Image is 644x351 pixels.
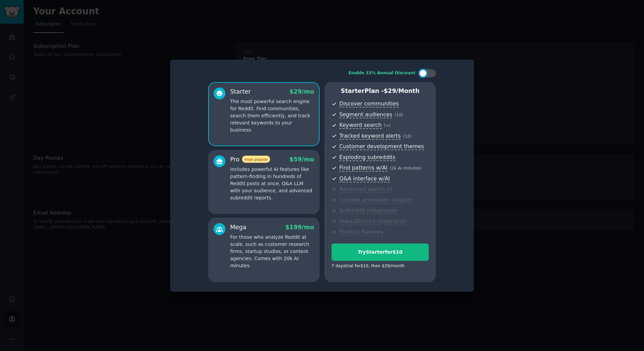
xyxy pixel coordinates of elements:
[339,143,424,150] span: Customer development themes
[339,122,382,129] span: Keyword search
[339,111,392,118] span: Segment audiences
[230,98,314,134] p: The most powerful search engine for Reddit. Find communities, search them efficiently, and track ...
[339,164,387,172] span: Find patterns w/AI
[230,155,270,164] div: Pro
[339,175,390,182] span: Q&A interface w/AI
[339,133,401,140] span: Tracked keyword alerts
[230,87,251,96] div: Starter
[339,229,383,236] span: Product Reviews
[339,207,396,214] span: Subreddit influencers
[339,218,406,225] span: Slack/Discord integration
[384,123,391,128] span: ( ∞ )
[230,166,314,201] p: Includes powerful AI features like pattern-finding in hundreds of Reddit posts at once, Q&A LLM w...
[331,87,429,95] p: Starter Plan -
[230,234,314,269] p: For those who analyze Reddit at scale, such as customer research firms, startup studios, or conte...
[403,134,411,139] span: ( 10 )
[242,156,270,163] span: most popular
[395,113,403,117] span: ( 10 )
[339,197,412,204] span: Content promotion insights
[339,154,395,161] span: Exploding subreddits
[289,156,314,163] span: $ 59 /mo
[390,166,422,171] span: ( 2k AI minutes )
[348,70,416,76] div: Enable 33% Annual Discount
[289,88,314,95] span: $ 29 /mo
[332,249,428,256] div: Try Starter for $10
[339,186,392,193] span: Advanced search UI
[384,87,420,94] span: $ 29 /month
[230,223,246,232] div: Mega
[339,100,399,108] span: Discover communities
[285,224,314,231] span: $ 199 /mo
[331,243,429,261] button: TryStarterfor$10
[331,263,405,269] div: 7 days trial for $10 , then $ 29 /month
